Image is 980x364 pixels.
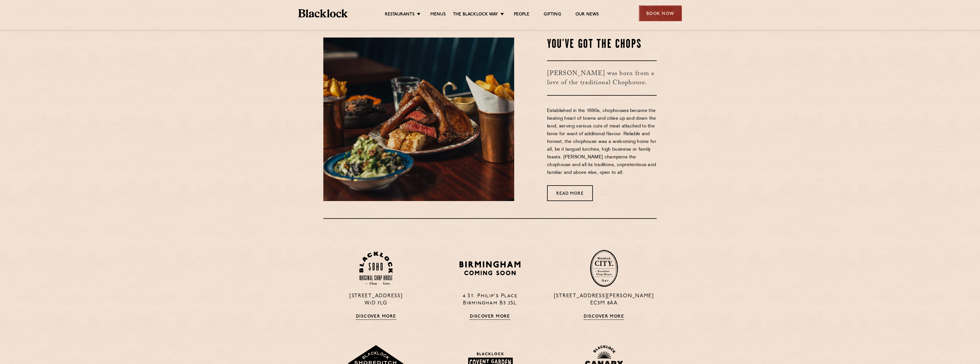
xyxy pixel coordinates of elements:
[430,12,446,18] a: Menus
[584,314,624,320] a: Discover More
[298,9,348,17] img: BL_Textured_Logo-footer-cropped.svg
[323,38,514,201] img: May25-Blacklock-AllIn-00417-scaled-e1752246198448.jpg
[470,314,510,320] a: Discover More
[359,252,393,285] img: Soho-stamp-default.svg
[547,60,657,96] h3: [PERSON_NAME] was born from a love of the traditional Chophouse.
[514,12,529,18] a: People
[453,12,498,18] a: The Blacklock Way
[437,293,543,307] p: 4 St. Philip's Place Birmingham B3 2SL
[544,12,561,18] a: Gifting
[590,250,618,287] img: City-stamp-default.svg
[547,38,657,52] h2: You've Got The Chops
[551,293,657,307] p: [STREET_ADDRESS][PERSON_NAME] EC3M 8AA
[356,314,396,320] a: Discover More
[547,185,593,201] a: Read More
[575,12,599,18] a: Our News
[385,12,415,18] a: Restaurants
[639,5,682,21] div: Book Now
[458,259,522,277] img: BIRMINGHAM-P22_-e1747915156957.png
[547,107,657,177] p: Established in the 1690s, chophouses became the beating heart of towns and cities up and down the...
[323,293,429,307] p: [STREET_ADDRESS] W1D 7LG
